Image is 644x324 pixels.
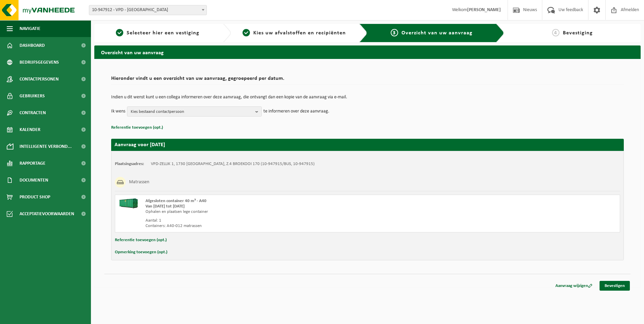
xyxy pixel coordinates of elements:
[552,29,559,36] span: 4
[20,189,50,205] span: Product Shop
[146,199,206,203] span: Afgesloten container 40 m³ - A40
[89,5,207,15] span: 10-947912 - VPD - ASSE
[119,198,139,208] img: HK-XA-40-GN-00.png
[550,281,598,291] a: Aanvraag wijzigen
[111,76,624,85] h2: Hieronder vindt u een overzicht van uw aanvraag, gegroepeerd per datum.
[129,177,149,188] h3: Matrassen
[20,104,46,121] span: Contracten
[115,142,165,148] strong: Aanvraag voor [DATE]
[563,30,593,36] span: Bevestiging
[253,30,346,36] span: Kies uw afvalstoffen en recipiënten
[127,30,199,36] span: Selecteer hier een vestiging
[146,223,394,229] div: Containers: A40-012 matrassen
[243,29,250,36] span: 2
[111,106,125,117] p: Ik wens
[115,162,144,166] strong: Plaatsingsadres:
[600,281,630,291] a: Bevestigen
[20,155,45,172] span: Rapportage
[146,218,394,223] div: Aantal: 1
[98,29,218,37] a: 1Selecteer hier een vestiging
[20,54,59,71] span: Bedrijfsgegevens
[127,106,262,117] button: Kies bestaand contactpersoon
[263,106,329,117] p: te informeren over deze aanvraag.
[20,172,48,189] span: Documenten
[20,138,72,155] span: Intelligente verbond...
[146,209,394,215] div: Ophalen en plaatsen lege container
[234,29,354,37] a: 2Kies uw afvalstoffen en recipiënten
[131,107,253,117] span: Kies bestaand contactpersoon
[401,30,473,36] span: Overzicht van uw aanvraag
[467,7,501,12] strong: [PERSON_NAME]
[115,248,167,257] button: Opmerking toevoegen (opt.)
[94,45,641,59] h2: Overzicht van uw aanvraag
[20,71,59,88] span: Contactpersonen
[20,20,40,37] span: Navigatie
[20,121,40,138] span: Kalender
[391,29,398,36] span: 3
[111,123,163,132] button: Referentie toevoegen (opt.)
[151,161,315,167] td: VPD-ZELLIK 1, 1730 [GEOGRAPHIC_DATA], Z.4 BROEKOOI 170 (10-947915/BUS, 10-947915)
[89,5,206,15] span: 10-947912 - VPD - ASSE
[146,204,185,208] strong: Van [DATE] tot [DATE]
[20,37,45,54] span: Dashboard
[111,95,624,100] p: Indien u dit wenst kunt u een collega informeren over deze aanvraag, die ontvangt dan een kopie v...
[116,29,123,36] span: 1
[115,236,167,245] button: Referentie toevoegen (opt.)
[20,205,74,222] span: Acceptatievoorwaarden
[20,88,45,104] span: Gebruikers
